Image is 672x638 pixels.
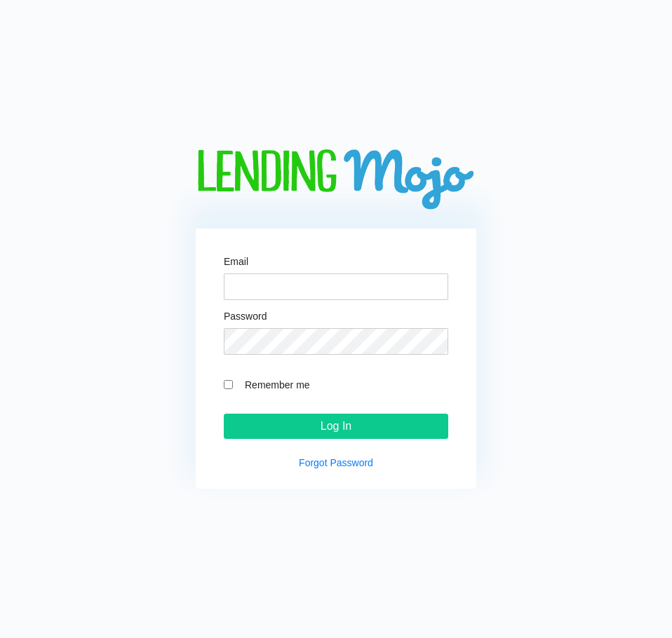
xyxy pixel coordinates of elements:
[238,376,448,393] label: Remember me
[299,457,373,468] a: Forgot Password
[224,311,267,321] label: Password
[224,257,248,266] label: Email
[224,414,448,439] input: Log In
[196,149,476,212] img: logo-big.png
